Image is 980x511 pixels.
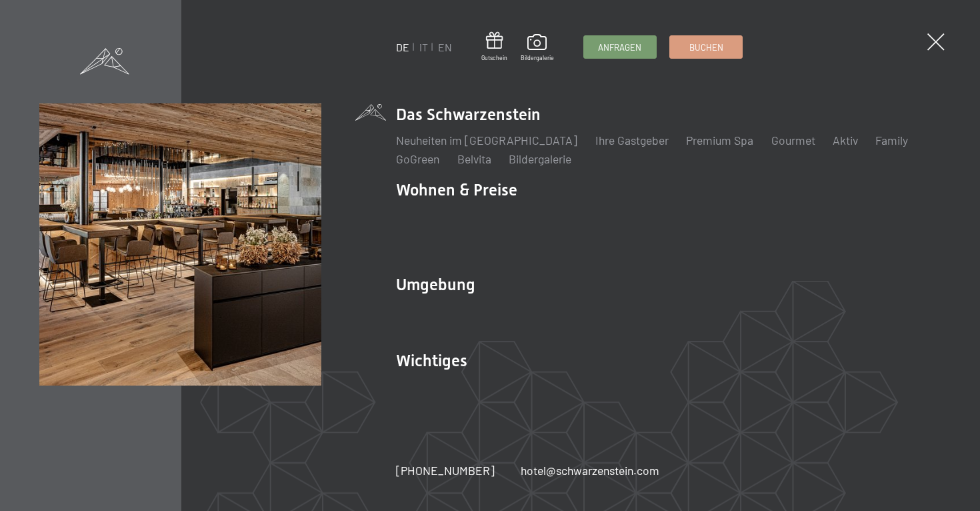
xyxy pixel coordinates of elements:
[833,133,858,147] a: Aktiv
[875,133,908,147] a: Family
[521,34,554,62] a: Bildergalerie
[771,133,815,147] a: Gourmet
[419,41,428,53] a: IT
[689,41,723,53] span: Buchen
[595,133,669,147] a: Ihre Gastgeber
[521,54,554,62] span: Bildergalerie
[521,462,659,479] a: hotel@schwarzenstein.com
[598,41,641,53] span: Anfragen
[481,32,507,62] a: Gutschein
[457,151,491,166] a: Belvita
[509,151,571,166] a: Bildergalerie
[396,133,577,147] a: Neuheiten im [GEOGRAPHIC_DATA]
[396,151,439,166] a: GoGreen
[438,41,452,53] a: EN
[686,133,753,147] a: Premium Spa
[396,462,495,479] a: [PHONE_NUMBER]
[584,36,656,58] a: Anfragen
[396,463,495,478] span: [PHONE_NUMBER]
[481,54,507,62] span: Gutschein
[670,36,742,58] a: Buchen
[396,41,409,53] a: DE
